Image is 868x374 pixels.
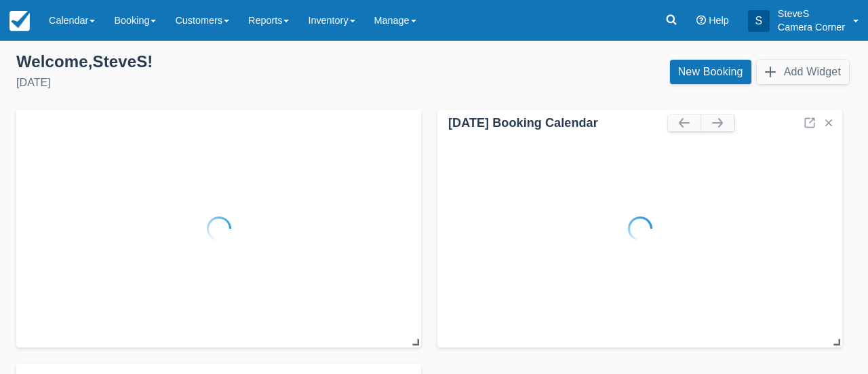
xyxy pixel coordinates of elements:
i: Help [696,16,706,25]
span: Help [709,15,729,26]
p: SteveS [778,7,845,20]
p: Camera Corner [778,20,845,34]
div: S [748,10,770,32]
a: New Booking [670,60,751,84]
div: [DATE] [16,75,423,91]
button: Add Widget [757,60,849,84]
div: Welcome , SteveS ! [16,52,423,72]
img: checkfront-main-nav-mini-logo.png [9,11,30,31]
